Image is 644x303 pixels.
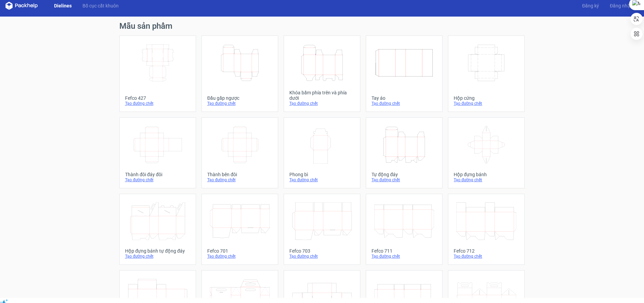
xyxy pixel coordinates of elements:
font: Fefco 712 [454,248,475,254]
font: Tạo đường chết [125,101,153,106]
font: Thành đôi đáy đôi [125,172,162,177]
font: Tay áo [372,95,385,101]
font: Tạo đường chết [454,254,482,259]
font: Tạo đường chết [289,254,318,259]
a: Fefco 703Tạo đường chết [284,194,360,265]
font: Tạo đường chết [289,178,318,182]
font: Tạo đường chết [125,254,153,259]
font: Thành bên đôi [207,172,237,177]
font: Dielines [54,3,72,8]
font: Đăng nhập [610,3,633,8]
a: Tự động đáyTạo đường chết [366,117,443,188]
font: Tạo đường chết [207,178,236,182]
font: Tạo đường chết [454,178,482,182]
font: Tạo đường chết [207,101,236,106]
font: Phong bì [289,172,308,177]
a: Khóa bấm phía trên và phía dướiTạo đường chết [284,36,360,112]
a: Hộp đựng bánhTạo đường chết [448,117,525,188]
a: Tay áoTạo đường chết [366,36,443,112]
font: Tạo đường chết [289,101,318,106]
font: Tạo đường chết [454,101,482,106]
font: Đăng ký [582,3,599,8]
a: Dielines [49,2,77,9]
a: Đăng nhập [604,2,639,9]
font: Tạo đường chết [372,254,400,259]
a: Hộp đựng bánh tự động đáyTạo đường chết [119,194,196,265]
a: Thành đôi đáy đôiTạo đường chết [119,117,196,188]
a: Fefco 701Tạo đường chết [201,194,278,265]
font: Mẫu sản phẩm [119,21,172,31]
font: Khóa bấm phía trên và phía dưới [289,90,347,101]
font: Tạo đường chết [372,178,400,182]
font: Đầu gấp ngược [207,95,239,101]
font: Fefco 427 [125,95,146,101]
font: Tạo đường chết [207,254,236,259]
font: Tạo đường chết [125,178,153,182]
a: Hộp cứngTạo đường chết [448,36,525,112]
a: Đăng ký [577,2,604,9]
font: Tự động đáy [372,172,398,177]
a: Thành bên đôiTạo đường chết [201,117,278,188]
font: Fefco 703 [289,248,310,254]
font: Bố cục cắt khuôn [82,3,119,8]
font: Fefco 701 [207,248,228,254]
a: Fefco 712Tạo đường chết [448,194,525,265]
font: Hộp đựng bánh [454,172,487,177]
font: Hộp cứng [454,95,475,101]
a: Phong bìTạo đường chết [284,117,360,188]
a: Bố cục cắt khuôn [77,2,124,9]
font: Fefco 711 [372,248,392,254]
a: Fefco 427Tạo đường chết [119,36,196,112]
a: Đầu gấp ngượcTạo đường chết [201,36,278,112]
a: Fefco 711Tạo đường chết [366,194,443,265]
font: Hộp đựng bánh tự động đáy [125,248,185,254]
font: Tạo đường chết [372,101,400,106]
